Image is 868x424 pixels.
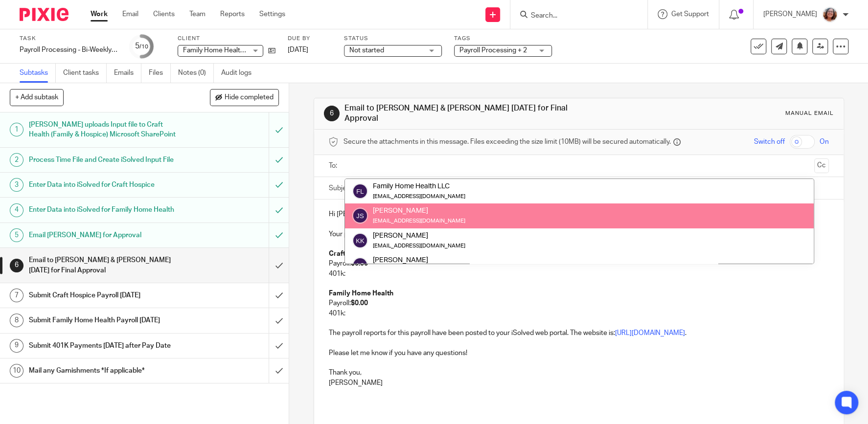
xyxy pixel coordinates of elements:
div: [PERSON_NAME] [373,230,465,240]
h1: Submit 401K Payments [DATE] after Pay Date [29,338,183,353]
h1: Enter Data into iSolved for Family Home Health [29,202,183,217]
h1: Submit Craft Hospice Payroll [DATE] [29,288,183,303]
h1: Email [PERSON_NAME] for Approval [29,228,183,243]
p: Your payroll has been finalized for this week. The total amount that will be withdrawn from your ... [329,219,829,239]
div: 1 [10,123,23,136]
div: 7 [10,289,23,302]
div: [PERSON_NAME] [373,255,509,265]
p: Payroll: [329,298,829,308]
div: 2 [10,153,23,167]
a: Settings [259,9,285,19]
h1: [PERSON_NAME] uploads Input file to Craft Health (Family & Hospice) Microsoft SharePoint [29,117,183,142]
a: Clients [153,9,175,19]
p: Payroll: [329,259,829,268]
label: Status [344,35,442,43]
img: svg%3E [352,232,368,248]
span: On [820,137,829,147]
div: 10 [10,364,23,378]
span: Payroll Processing + 2 [459,47,527,54]
a: Audit logs [221,64,259,83]
p: The payroll reports for this payroll have been posted to your iSolved web portal. The website is: . [329,328,829,338]
span: Not started [349,47,384,54]
a: Emails [114,64,141,83]
label: Subject: [329,183,354,193]
h1: Mail any Garnishments *If applicable* [29,363,183,378]
button: Cc [814,158,829,173]
h1: Submit Family Home Health Payroll [DATE] [29,313,183,328]
p: Hi [PERSON_NAME] & [PERSON_NAME], [329,209,829,219]
div: Family Home Health LLC [373,181,465,191]
p: Please let me know if you have any questions! [329,338,829,358]
div: 9 [10,339,23,353]
input: Search [530,12,618,21]
div: 3 [10,178,23,192]
button: Hide completed [210,89,279,106]
a: Notes (0) [178,64,214,83]
div: 5 [10,228,23,242]
img: Pixie [20,8,69,21]
small: [EMAIL_ADDRESS][DOMAIN_NAME] [373,218,465,223]
span: Secure the attachments in this message. Files exceeding the size limit (10MB) will be secured aut... [343,137,671,147]
label: Task [20,35,117,43]
label: To: [329,161,340,171]
label: Due by [288,35,332,43]
strong: $0.00 [351,300,368,307]
a: Subtasks [20,64,56,83]
small: [EMAIL_ADDRESS][DOMAIN_NAME] [373,194,465,199]
h1: Email to [PERSON_NAME] & [PERSON_NAME] [DATE] for Final Approval [29,253,183,278]
img: svg%3E [352,257,368,273]
small: /10 [139,44,148,49]
img: svg%3E [352,183,368,199]
p: 401k: [329,269,829,279]
span: Switch off [754,137,785,147]
p: Thank you, [329,358,829,378]
div: 6 [10,259,23,272]
div: 6 [324,106,340,121]
strong: Craft Hospice [329,250,374,257]
span: [DATE] [288,46,308,53]
button: + Add subtask [10,89,64,106]
h1: Enter Data into iSolved for Craft Hospice [29,178,183,192]
div: Payroll Processing - Bi-Weekly - Family Home Health [20,45,117,55]
a: [URL][DOMAIN_NAME] [615,330,685,336]
img: LB%20Reg%20Headshot%208-2-23.jpg [822,7,838,22]
div: Manual email [785,110,834,117]
span: Hide completed [225,94,274,102]
div: 8 [10,313,23,327]
a: Reports [220,9,245,19]
p: [PERSON_NAME] [329,378,829,388]
span: Get Support [671,11,709,18]
h1: Process Time File and Create iSolved Input File [29,153,183,167]
p: 401k: [329,309,829,318]
a: Email [122,9,138,19]
div: 4 [10,203,23,217]
strong: Family Home Health [329,290,393,297]
label: Client [178,35,275,43]
a: Team [189,9,206,19]
label: Tags [454,35,552,43]
a: Work [91,9,108,19]
div: [PERSON_NAME] [373,206,465,216]
small: [EMAIL_ADDRESS][DOMAIN_NAME] [373,243,465,248]
p: [PERSON_NAME] [763,9,817,19]
img: svg%3E [352,208,368,223]
a: Client tasks [63,64,107,83]
h1: Email to [PERSON_NAME] & [PERSON_NAME] [DATE] for Final Approval [344,103,599,124]
a: Files [149,64,171,83]
span: Family Home Health LLC [183,47,258,54]
div: 5 [135,41,148,52]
